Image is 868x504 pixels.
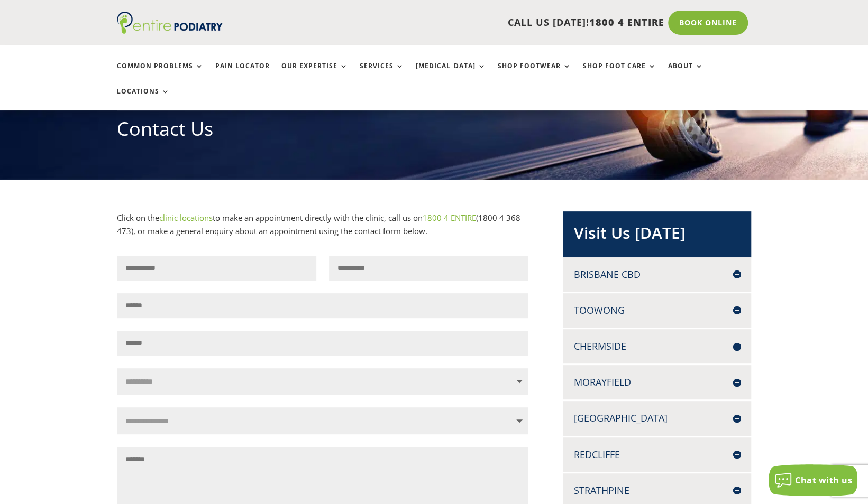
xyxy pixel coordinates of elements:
a: Our Expertise [281,62,348,85]
h4: [GEOGRAPHIC_DATA] [573,412,741,425]
h2: Visit Us [DATE] [573,222,741,249]
h4: Toowong [573,304,741,317]
button: Chat with us [769,464,857,496]
h4: Strathpine [573,484,741,497]
span: Chat with us [795,474,852,486]
h4: Morayfield [573,376,741,389]
h4: Brisbane CBD [573,268,741,281]
a: Book Online [668,11,748,35]
a: Shop Footwear [498,62,571,85]
a: [MEDICAL_DATA] [416,62,486,85]
p: Click on the to make an appointment directly with the clinic, call us on (1800 4 368 473), or mak... [117,211,528,238]
a: clinic locations [159,212,213,223]
a: Pain Locator [215,62,270,85]
a: Shop Foot Care [583,62,656,85]
h1: Contact Us [117,116,752,147]
h4: Chermside [573,340,741,353]
a: Locations [117,88,170,110]
a: 1800 4 ENTIRE [423,212,476,223]
a: Services [360,62,404,85]
a: Entire Podiatry [117,25,223,36]
img: logo (1) [117,12,223,34]
a: Common Problems [117,62,204,85]
p: CALL US [DATE]! [263,16,664,30]
a: About [668,62,703,85]
h4: Redcliffe [573,448,741,461]
span: 1800 4 ENTIRE [589,16,664,29]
